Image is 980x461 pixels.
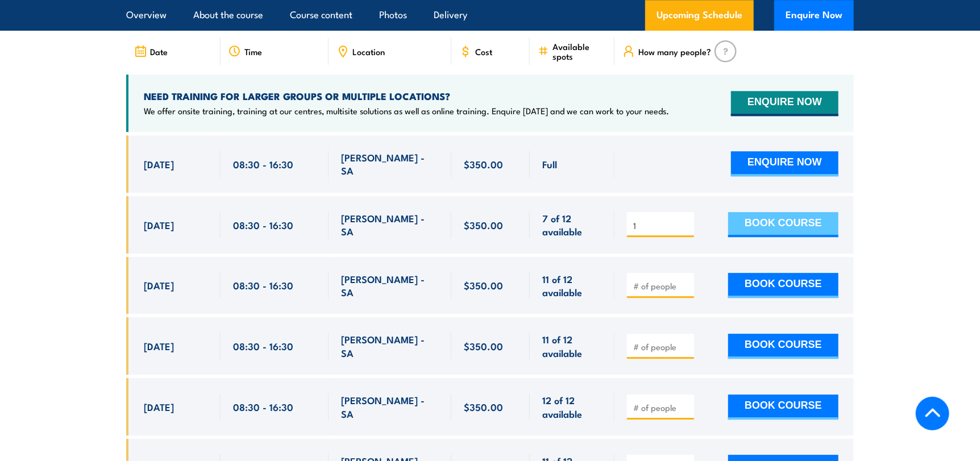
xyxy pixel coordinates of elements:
[233,339,293,352] span: 08:30 - 16:30
[553,41,607,61] span: Available spots
[352,47,385,56] span: Location
[144,90,669,102] h4: NEED TRAINING FOR LARGER GROUPS OR MULTIPLE LOCATIONS?
[464,157,503,171] span: $350.00
[144,157,174,171] span: [DATE]
[144,279,174,292] span: [DATE]
[728,334,838,359] button: BOOK COURSE
[542,272,602,299] span: 11 of 12 available
[464,339,503,352] span: $350.00
[542,157,557,171] span: Full
[542,393,602,420] span: 12 of 12 available
[144,105,669,117] p: We offer onsite training, training at our centres, multisite solutions as well as online training...
[633,220,690,231] input: # of people
[233,157,293,171] span: 08:30 - 16:30
[341,272,439,299] span: [PERSON_NAME] - SA
[464,400,503,413] span: $350.00
[233,218,293,231] span: 08:30 - 16:30
[464,279,503,292] span: $350.00
[728,273,838,298] button: BOOK COURSE
[638,47,711,56] span: How many people?
[633,402,690,413] input: # of people
[341,211,439,238] span: [PERSON_NAME] - SA
[464,218,503,231] span: $350.00
[233,279,293,292] span: 08:30 - 16:30
[144,218,174,231] span: [DATE]
[341,393,439,420] span: [PERSON_NAME] - SA
[144,400,174,413] span: [DATE]
[633,341,690,352] input: # of people
[542,211,602,238] span: 7 of 12 available
[542,333,602,359] span: 11 of 12 available
[341,151,439,177] span: [PERSON_NAME] - SA
[233,400,293,413] span: 08:30 - 16:30
[150,47,168,56] span: Date
[633,280,690,292] input: # of people
[244,47,262,56] span: Time
[731,151,838,176] button: ENQUIRE NOW
[728,212,838,237] button: BOOK COURSE
[731,91,838,116] button: ENQUIRE NOW
[475,47,492,56] span: Cost
[341,333,439,359] span: [PERSON_NAME] - SA
[728,394,838,420] button: BOOK COURSE
[144,339,174,352] span: [DATE]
